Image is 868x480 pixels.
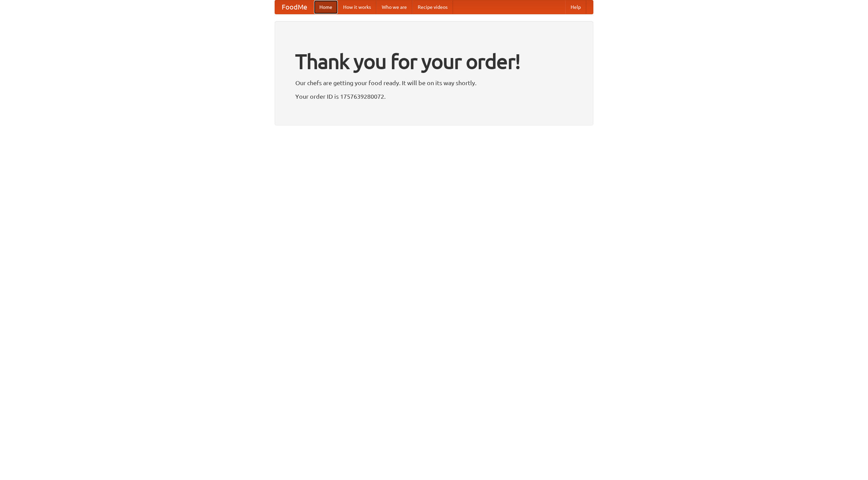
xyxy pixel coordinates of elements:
[275,0,314,14] a: FoodMe
[295,45,573,78] h1: Thank you for your order!
[295,91,573,101] p: Your order ID is 1757639280072.
[338,0,376,14] a: How it works
[314,0,338,14] a: Home
[412,0,453,14] a: Recipe videos
[565,0,586,14] a: Help
[376,0,412,14] a: Who we are
[295,78,573,88] p: Our chefs are getting your food ready. It will be on its way shortly.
